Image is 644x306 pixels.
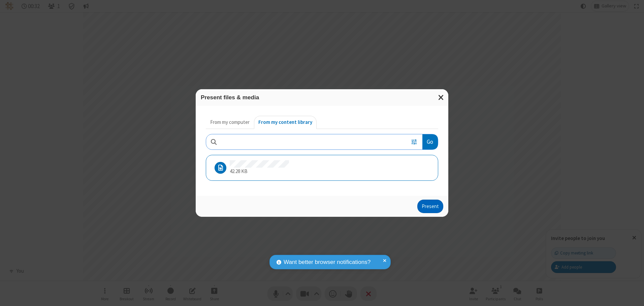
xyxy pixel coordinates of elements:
[254,116,317,129] button: From my content library
[422,134,438,149] button: Go
[434,89,448,106] button: Close modal
[206,116,254,129] button: From my computer
[284,258,371,267] span: Want better browser notifications?
[417,200,443,213] button: Present
[230,168,289,175] p: 42.28 KB
[201,94,443,101] h3: Present files & media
